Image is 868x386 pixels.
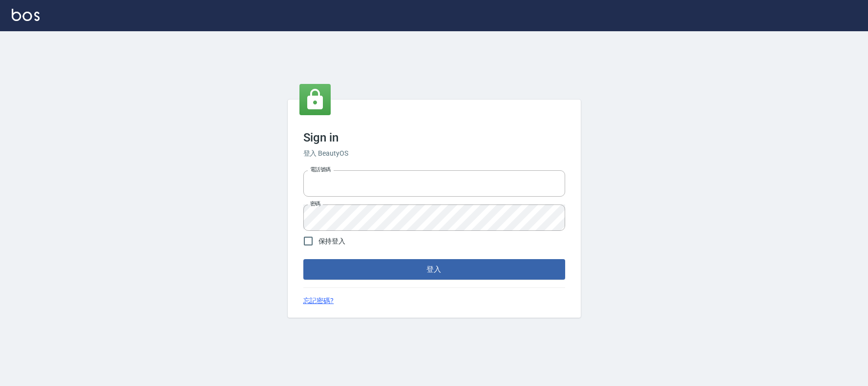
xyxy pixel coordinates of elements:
img: Logo [12,9,40,21]
h3: Sign in [303,131,565,144]
h6: 登入 BeautyOS [303,148,565,159]
a: 忘記密碼? [303,296,334,306]
span: 保持登入 [318,236,346,246]
button: 登入 [303,259,565,280]
label: 電話號碼 [310,166,331,173]
label: 密碼 [310,200,320,207]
